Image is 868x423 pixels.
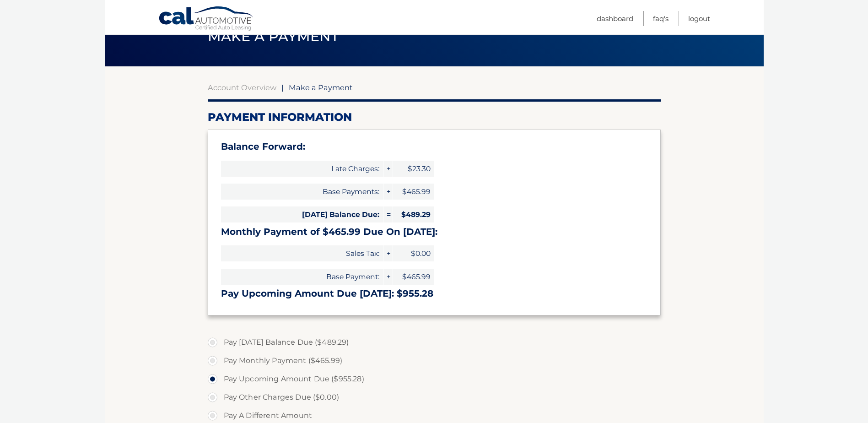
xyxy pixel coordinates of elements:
[221,184,383,200] span: Base Payments:
[597,11,633,26] a: Dashboard
[208,110,661,124] h2: Payment Information
[221,141,647,152] h3: Balance Forward:
[393,184,434,200] span: $465.99
[208,28,339,45] span: Make a Payment
[393,161,434,177] span: $23.30
[383,245,393,261] span: +
[208,370,661,388] label: Pay Upcoming Amount Due ($955.28)
[208,352,661,370] label: Pay Monthly Payment ($465.99)
[221,206,383,222] span: [DATE] Balance Due:
[208,388,661,407] label: Pay Other Charges Due ($0.00)
[221,226,647,238] h3: Monthly Payment of $465.99 Due On [DATE]:
[383,184,393,200] span: +
[393,245,434,261] span: $0.00
[383,206,393,222] span: =
[653,11,669,26] a: FAQ's
[383,161,393,177] span: +
[208,333,661,352] label: Pay [DATE] Balance Due ($489.29)
[289,83,353,92] span: Make a Payment
[221,288,647,299] h3: Pay Upcoming Amount Due [DATE]: $955.28
[221,245,383,261] span: Sales Tax:
[383,269,393,285] span: +
[688,11,710,26] a: Logout
[393,206,434,222] span: $489.29
[221,161,383,177] span: Late Charges:
[221,269,383,285] span: Base Payment:
[208,83,276,92] a: Account Overview
[281,83,284,92] span: |
[158,6,254,33] a: Cal Automotive
[393,269,434,285] span: $465.99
